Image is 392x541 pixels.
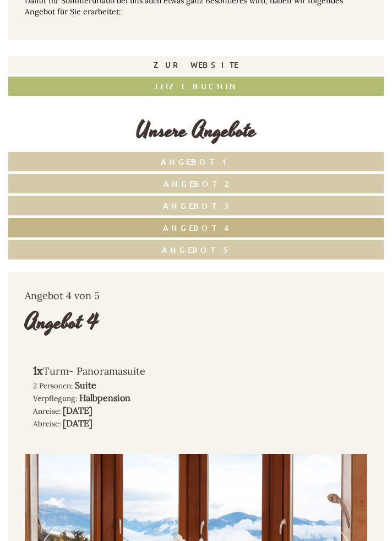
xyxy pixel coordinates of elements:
div: Turm- Panoramasuite [33,363,359,379]
b: 1x [33,364,43,377]
span: Angebot 2 [164,178,229,189]
a: Zur Website [8,56,384,74]
small: Verpflegung: [33,393,77,403]
span: Angebot 4 von 5 [25,289,100,302]
span: Angebot 5 [162,245,230,255]
b: [DATE] [63,418,92,429]
span: Angebot 1 [161,156,232,167]
b: [DATE] [63,405,92,416]
span: Angebot 4 [163,223,229,233]
small: Anreise: [33,406,61,416]
small: 2 Personen: [33,381,73,391]
b: Halbpension [79,392,130,403]
div: Angebot 4 [25,307,100,338]
b: Suite [75,380,96,391]
a: Jetzt buchen [8,77,384,96]
small: Abreise: [33,419,61,429]
span: Angebot 3 [163,201,229,211]
div: Unsere Angebote [8,115,384,147]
